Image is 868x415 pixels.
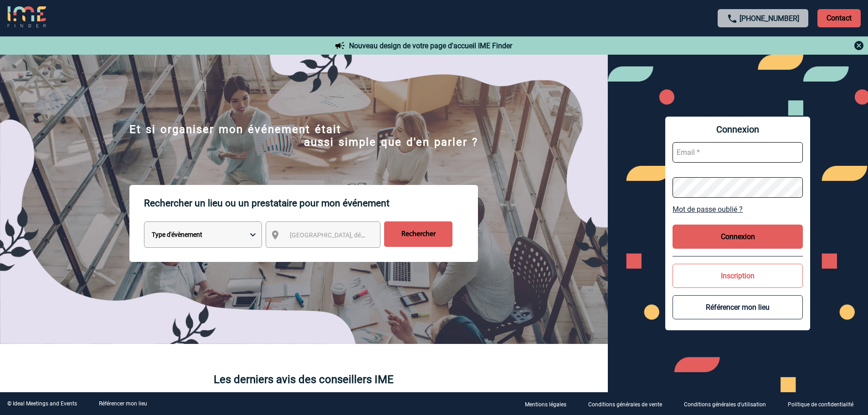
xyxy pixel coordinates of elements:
button: Inscription [673,264,803,288]
input: Email * [673,142,803,163]
a: Politique de confidentialité [781,400,868,408]
a: Mentions légales [518,400,581,408]
a: Mot de passe oublié ? [673,205,803,214]
div: © Ideal Meetings and Events [7,400,77,407]
a: Conditions générales de vente [581,400,677,408]
span: [GEOGRAPHIC_DATA], département, région... [290,231,416,239]
p: Contact [817,9,861,27]
a: Référencer mon lieu [99,400,147,407]
a: Conditions générales d'utilisation [677,400,781,408]
p: Conditions générales de vente [588,401,662,408]
p: Conditions générales d'utilisation [684,401,766,408]
p: Rechercher un lieu ou un prestataire pour mon événement [144,185,478,221]
a: [PHONE_NUMBER] [740,14,799,23]
input: Rechercher [384,221,452,247]
p: Politique de confidentialité [788,401,853,408]
p: Mentions légales [525,401,566,408]
button: Connexion [673,225,803,249]
img: call-24-px.png [727,13,738,24]
button: Référencer mon lieu [673,295,803,319]
span: Connexion [673,124,803,135]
